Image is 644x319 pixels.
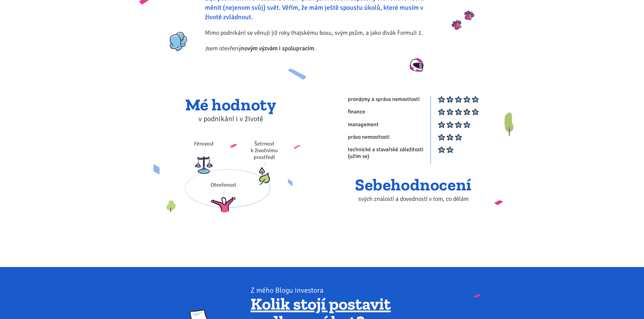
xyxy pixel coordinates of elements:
img: Férovost, otevřenost, šetrnost k životnímu prostředí [144,124,315,231]
td: management [348,121,430,134]
h2: Mé hodnoty [144,96,317,114]
td: finance [348,108,430,121]
p: Jsem otevřený . [205,44,439,53]
p: Mimo podnikání se věnuji již roky thajskému boxu, svým psům, a jako divák Formuli 1. [205,28,439,37]
p: svých znalostí a dovedností v tom, co dělám [327,194,500,204]
td: pronájmy a správa nemovitostí [348,96,430,108]
td: právo nemovitostí [348,134,430,146]
h2: Sebehodnocení [327,176,500,194]
td: technické a stavařské záležitosti (učím se) [348,146,430,167]
strong: novým výzvám i spolupracím [241,45,314,52]
p: v podnikání i v životě [144,114,317,124]
div: Z mého Blogu investora [251,286,454,295]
